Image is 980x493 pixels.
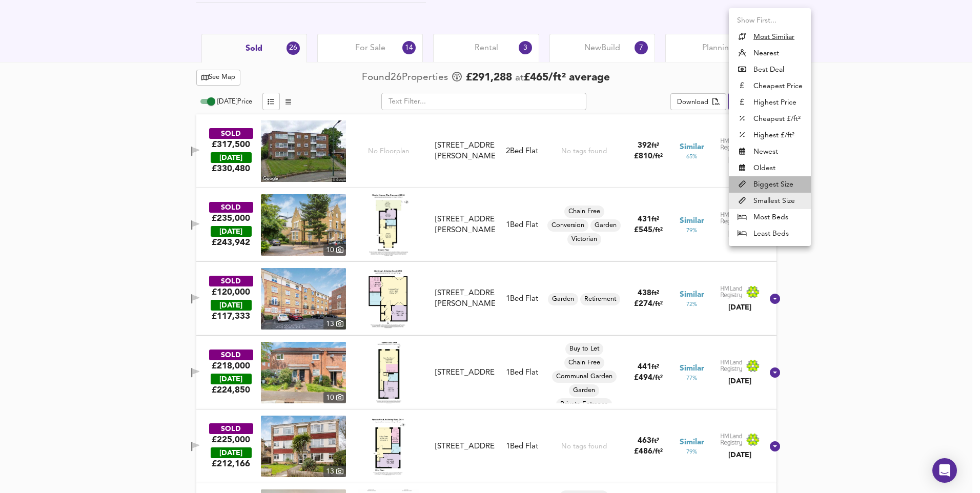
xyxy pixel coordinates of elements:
[729,78,811,94] li: Cheapest Price
[729,209,811,225] li: Most Beds
[753,32,794,42] u: Most Similiar
[729,143,811,160] li: Newest
[729,127,811,143] li: Highest £/ft²
[729,45,811,61] li: Nearest
[729,160,811,176] li: Oldest
[729,176,811,193] li: Biggest Size
[729,111,811,127] li: Cheapest £/ft²
[729,61,811,78] li: Best Deal
[729,94,811,111] li: Highest Price
[932,458,957,483] div: Open Intercom Messenger
[729,193,811,209] li: Smallest Size
[729,225,811,242] li: Least Beds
